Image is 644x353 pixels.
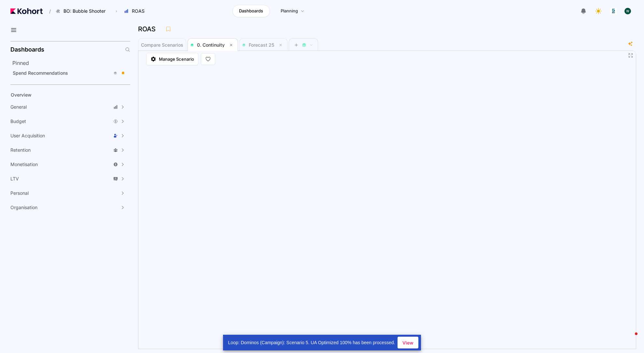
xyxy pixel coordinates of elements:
[10,68,128,78] a: Spend Recommendations
[13,70,68,76] span: Spend Recommendations
[239,8,263,14] span: Dashboards
[10,161,38,168] span: Monetisation
[10,104,27,110] span: General
[114,8,119,14] span: ›
[10,118,26,125] span: Budget
[10,190,29,196] span: Personal
[141,43,183,47] span: Compare Scenarios
[232,5,270,17] a: Dashboards
[10,176,19,182] span: LTV
[197,42,225,48] span: 0. Continuity
[120,6,151,17] button: ROAS
[10,132,45,139] span: User Acquisition
[8,90,119,100] a: Overview
[249,42,274,48] span: Forecast 25
[622,331,637,346] iframe: Intercom live chat
[223,335,398,350] div: Loop: Dominos (Campaign): Scenario 5. UA Optimized 100% has been processed.
[610,8,617,14] img: logo_logo_images_1_20240607072359498299_20240828135028712857.jpeg
[44,8,51,15] span: /
[10,204,37,211] span: Organisation
[146,53,198,65] a: Manage Scenario
[52,6,112,17] button: BO: Bubble Shooter
[10,8,43,14] img: Kohort logo
[628,53,633,58] button: Fullscreen
[398,337,418,348] button: View
[281,8,298,14] span: Planning
[11,92,32,98] span: Overview
[10,147,31,153] span: Retention
[63,8,105,14] span: BO: Bubble Shooter
[132,8,145,14] span: ROAS
[402,339,413,346] span: View
[12,59,130,67] h2: Pinned
[10,47,44,53] h2: Dashboards
[274,5,311,17] a: Planning
[159,56,194,62] span: Manage Scenario
[138,26,160,32] h3: ROAS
